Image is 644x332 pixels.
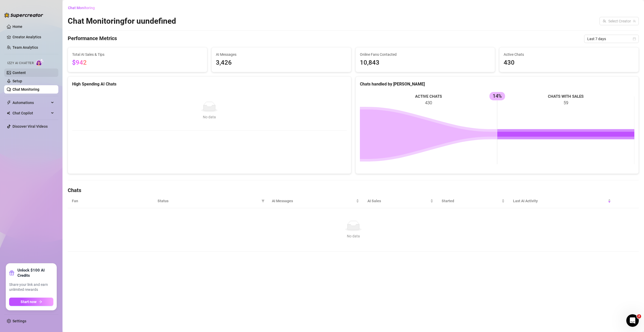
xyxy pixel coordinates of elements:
[587,35,636,43] span: Last 7 days
[268,194,364,208] th: AI Messages
[360,52,491,57] span: Online Fans Contacted
[12,99,49,107] span: Automations
[21,300,36,304] span: Start now
[39,300,42,304] span: arrow-right
[68,16,176,26] h2: Chat Monitoring for uundefined
[9,270,14,275] span: gift
[637,314,641,318] span: 2
[36,59,44,66] img: AI Chatter
[504,52,634,57] span: Active Chats
[7,111,10,115] img: Chat Copilot
[12,124,48,128] a: Discover Viral Videos
[68,194,153,208] th: Fan
[12,79,22,83] a: Setup
[633,20,636,23] span: team
[260,197,266,205] span: filter
[68,4,99,12] button: Chat Monitoring
[360,58,491,68] span: 10,843
[363,194,437,208] th: AI Sales
[77,114,342,120] div: No data
[9,282,53,292] span: Share your link and earn unlimited rewards
[68,187,639,194] h4: Chats
[367,198,429,204] span: AI Sales
[72,81,347,87] div: High Spending AI Chats
[68,6,95,10] span: Chat Monitoring
[12,319,26,323] a: Settings
[74,233,633,239] div: No data
[12,33,54,41] a: Creator Analytics
[442,198,501,204] span: Started
[9,298,53,306] button: Start nowarrow-right
[626,314,639,327] iframe: Intercom live chat
[12,71,26,75] a: Content
[7,101,11,105] span: thunderbolt
[72,59,87,66] span: $942
[437,194,509,208] th: Started
[68,35,117,43] h4: Performance Metrics
[12,87,39,91] a: Chat Monitoring
[272,198,355,204] span: AI Messages
[72,52,203,57] span: Total AI Sales & Tips
[513,198,607,204] span: Last AI Activity
[7,61,34,66] span: Izzy AI Chatter
[158,198,259,204] span: Status
[261,199,265,202] span: filter
[17,268,53,278] strong: Unlock $100 AI Credits
[216,52,347,57] span: AI Messages
[504,58,634,68] span: 430
[360,81,635,87] div: Chats handled by [PERSON_NAME]
[633,37,636,40] span: calendar
[509,194,615,208] th: Last AI Activity
[12,45,38,50] a: Team Analytics
[4,13,43,18] img: logo-BBDzfeDw.svg
[12,24,22,29] a: Home
[216,58,347,68] span: 3,426
[12,109,49,117] span: Chat Copilot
